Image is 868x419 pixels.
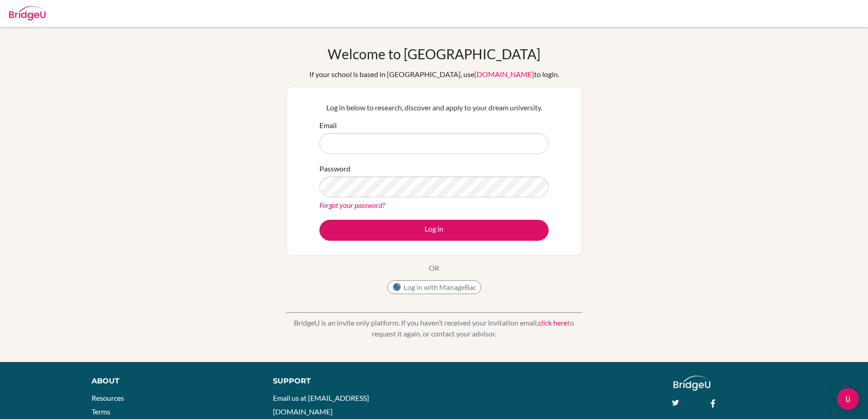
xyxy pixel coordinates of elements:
div: About [92,376,252,387]
p: Log in below to research, discover and apply to your dream university. [319,102,549,113]
div: If your school is based in [GEOGRAPHIC_DATA], use to login. [309,69,559,80]
a: Terms [92,407,110,416]
button: Log in [319,220,549,241]
p: OR [429,263,439,274]
div: Support [273,376,423,387]
button: Log in with ManageBac [387,280,481,294]
div: Open Intercom Messenger [837,388,859,410]
a: click here [538,318,567,327]
a: Forgot your password? [319,201,385,209]
img: Bridge-U [9,6,46,21]
label: Password [319,163,350,174]
p: BridgeU is an invite only platform. If you haven’t received your invitation email, to request it ... [286,317,582,339]
img: logo_white@2x-f4f0deed5e89b7ecb1c2cc34c3e3d731f90f0f143d5ea2071677605dd97b5244.png [673,376,710,391]
a: Email us at [EMAIL_ADDRESS][DOMAIN_NAME] [273,393,369,416]
a: Resources [92,393,124,402]
a: [DOMAIN_NAME] [474,70,534,78]
label: Email [319,120,337,131]
h1: Welcome to [GEOGRAPHIC_DATA] [328,46,540,62]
